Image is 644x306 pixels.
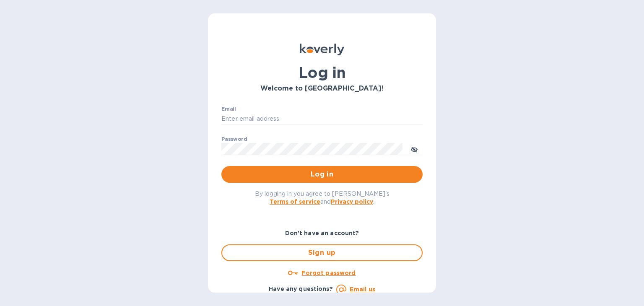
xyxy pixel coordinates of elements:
b: Have any questions? [269,285,333,292]
label: Password [221,137,247,142]
button: Sign up [221,244,423,261]
button: Log in [221,166,423,183]
u: Forgot password [301,270,356,276]
span: Log in [228,169,416,179]
a: Privacy policy [331,198,373,205]
span: Sign up [229,248,415,258]
label: Email [221,106,236,112]
b: Don't have an account? [285,230,359,236]
img: Koverly [300,44,344,55]
input: Enter email address [221,113,423,125]
h1: Log in [221,64,423,81]
span: By logging in you agree to [PERSON_NAME]'s and . [255,190,390,205]
h3: Welcome to [GEOGRAPHIC_DATA]! [221,85,423,93]
a: Terms of service [270,198,320,205]
a: Email us [350,286,375,293]
button: toggle password visibility [406,140,423,157]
